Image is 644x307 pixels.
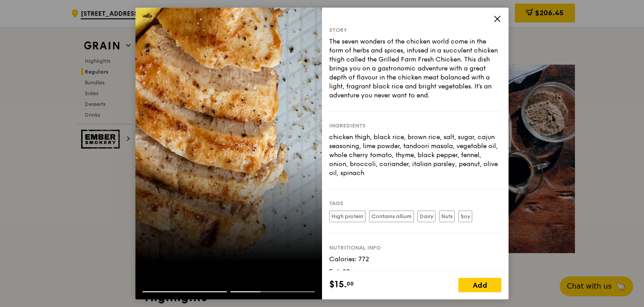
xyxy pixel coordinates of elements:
[329,122,501,129] div: Ingredients
[329,37,501,100] div: The seven wonders of the chicken world come in the form of herbs and spices, infused in a succule...
[329,133,501,178] div: chicken thigh, black rice, brown rice, salt, sugar, cajun seasoning, lime powder, tandoori masala...
[329,268,501,276] div: Fat: 28g
[439,211,455,222] label: Nuts
[418,211,435,222] label: Dairy
[329,278,347,291] span: $15.
[329,211,366,222] label: High protein
[458,211,472,222] label: Soy
[329,244,501,251] div: Nutritional info
[369,211,414,222] label: Contains allium
[329,255,501,264] div: Calories: 772
[458,278,501,292] div: Add
[329,200,501,207] div: Tags
[329,26,501,34] div: Story
[347,280,354,287] span: 00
